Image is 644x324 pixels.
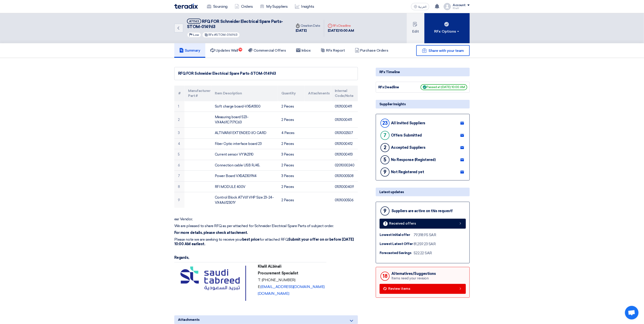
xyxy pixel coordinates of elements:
td: Fiber Optic interface board 23 [211,138,278,149]
strong: best price [242,237,259,242]
th: Item Description [211,86,278,101]
td: Control Block ATV61 VHP Size 23-24-VX4A612301Y [211,192,278,208]
h5: Updates Wall [210,48,238,53]
div: Supplier Insights [376,100,470,108]
p: E: [258,285,325,289]
td: Current sensor VY1A2310 [211,149,278,160]
td: Connection cable USB RJ45, [211,160,278,171]
div: Not Registered yet [391,170,424,174]
td: 2 Pieces [278,112,305,128]
span: Attachments [178,317,200,322]
button: RFx Options [424,13,470,43]
td: 2 [174,112,184,128]
strong: Submit your offer on or before [DATE] 10:00 AM earliest. [174,237,354,246]
div: Items need your revision [391,276,436,281]
a: Inbox [291,43,316,58]
div: 7 [383,221,388,226]
div: RFx Options [434,29,460,34]
td: 0101000411 [331,101,358,112]
h5: Commercial Offers [248,48,286,53]
a: [DOMAIN_NAME] [258,291,289,296]
span: Review items [388,287,410,290]
td: 0101000506 [331,192,358,208]
a: Commercial Offers [243,43,291,58]
td: 0101000413 [331,149,358,160]
div: RFx Deadline [378,85,412,90]
div: Account [453,3,466,7]
h5: Inbox [296,48,311,53]
div: #71143 [189,20,199,23]
td: 3 Pieces [278,149,305,160]
div: Creation Date [296,23,320,28]
img: I4IRbxIBg0YhIjQkQlChGJTVQipArAAA9CsYfxiUIEgGhFLnbRi18EYxjFOEYyltGMZyxfQAAAOw== [176,264,255,302]
td: 2 Pieces [278,101,305,112]
td: RFI MODULE 400V [211,181,278,192]
a: Purchase Orders [350,43,393,58]
th: Attachments [304,86,331,101]
td: 0101002507 [331,128,358,139]
span: #STOM-014963 [214,33,238,36]
div: Accepted Suppliers [391,145,425,150]
div: 522.22 SAR [414,250,432,256]
div: Latest updates [376,188,470,196]
div: 9 [381,168,390,177]
button: العربية [411,3,429,10]
img: Teradix logo [174,4,198,9]
td: ALTIVAR61 EXTENDED I/O CARD [211,128,278,139]
span: RFQ FOR Schneider Electrical Spare Parts-STOM-014963 [187,19,283,29]
div: RFx Deadline [328,23,354,28]
span: العربية [418,5,426,8]
td: 0101000409 [331,181,358,192]
h5: RFQ FOR Schneider Electrical Spare Parts-STOM-014963 [187,19,287,30]
a: Summary [174,43,205,58]
td: Measuring board S23-VX4A61C7171C63 [211,112,278,128]
span: Low [193,33,199,36]
div: 2 [381,143,390,152]
strong: For more details, please check attachment. [174,230,248,235]
td: 0101000411 [331,112,358,128]
a: Insights [291,2,318,12]
div: 23 [381,119,390,128]
th: Quantity [278,86,305,101]
a: Open chat [625,306,639,319]
div: RFx Timeline [376,68,470,76]
strong: Procurement Specialist [258,271,298,275]
div: No Response (Registered) [391,158,436,162]
span: Share with your team [429,48,464,53]
div: [DATE] 10:00 AM [328,28,354,33]
td: 2 Pieces [278,138,305,149]
img: profile_test.png [444,3,451,10]
td: 7 [174,171,184,182]
div: Alternatives/Suggestions [391,271,436,276]
a: Review items [380,284,466,294]
span: 18 [239,48,242,51]
strong: Regards, [174,255,189,260]
strong: Khalil ALbinali [258,264,281,269]
td: 2 Pieces [278,160,305,171]
h5: RFx Report [321,48,345,53]
th: # [174,86,184,101]
div: 79,318.95 SAR [414,232,436,238]
div: Suppliers are active on this request! [391,209,453,213]
td: 8 [174,181,184,192]
td: 2 Pieces [278,192,305,208]
td: 5 [174,149,184,160]
td: 3 Pieces [278,171,305,182]
div: 7 [381,131,390,140]
a: Updates Wall18 [205,43,243,58]
td: Power Board VX5A2309N4 [211,171,278,182]
a: RFx Report [316,43,350,58]
td: 0101000412 [331,138,358,149]
div: All Invited Suppliers [391,121,425,125]
span: Passed at [DATE] 10:00 AM [421,84,467,90]
span: Received offers [389,222,416,225]
p: We are pleased to share RFQ as per attached for Schneider Electrical Spare Parts of subject order. [174,224,358,228]
p: ear Vendor, [174,217,358,221]
td: 4 [174,138,184,149]
a: [EMAIL_ADDRESS][DOMAIN_NAME] [261,285,325,289]
td: Soft charge board-VX5A1300 [211,101,278,112]
div: 5 [381,155,390,164]
div: Offers Submitted [391,133,422,137]
div: 9 [381,206,390,216]
td: 6 [174,160,184,171]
